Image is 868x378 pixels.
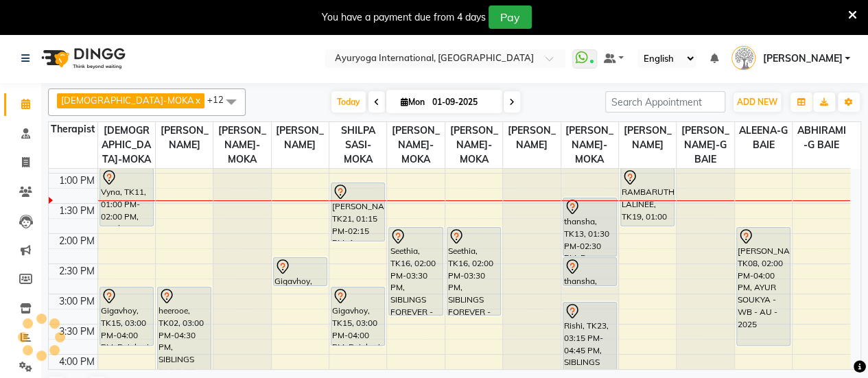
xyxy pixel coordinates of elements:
[677,122,734,168] span: [PERSON_NAME]-G BAIE
[331,183,384,241] div: [PERSON_NAME], TK21, 01:15 PM-02:15 PM, Ayur Relax (Abhyangam + Steam)
[737,97,777,107] span: ADD NEW
[447,228,500,315] div: Seethia, TK16, 02:00 PM-03:30 PM, SIBLINGS FOREVER - ABH + [PERSON_NAME]
[56,264,97,279] div: 2:30 PM
[731,46,755,70] img: Dr ADARSH THAIKKADATH
[213,122,270,168] span: [PERSON_NAME]-MOKA
[489,5,532,29] button: Pay
[322,10,486,25] div: You have a payment due from 4 days
[621,169,674,226] div: RAMBARUTH LALINEE, TK19, 01:00 PM-02:00 PM, 1hr session
[563,258,616,285] div: thansha, TK13, 02:30 PM-03:00 PM, ADD-ON Head & Foot Reflexology (30Min.)
[49,122,97,137] div: Therapist
[56,204,97,218] div: 1:30 PM
[445,122,502,168] span: [PERSON_NAME]-MOKA
[331,91,366,113] span: Today
[734,93,781,112] button: ADD NEW
[158,287,211,375] div: heerooe, TK02, 03:00 PM-04:30 PM, SIBLINGS FOREVER - ABH + [PERSON_NAME]
[331,287,384,345] div: Gigavhoy, TK15, 03:00 PM-04:00 PM, Rujahari (Ayurvedic pain relieveing massage)
[98,122,155,168] span: [DEMOGRAPHIC_DATA]-MOKA
[397,97,428,107] span: Mon
[61,95,194,106] span: [DEMOGRAPHIC_DATA]-MOKA
[735,122,792,154] span: ALEENA-G BAIE
[194,95,200,106] a: x
[35,39,129,78] img: logo
[762,51,842,66] span: [PERSON_NAME]
[156,122,213,154] span: [PERSON_NAME]
[428,92,497,113] input: 2025-09-01
[561,122,618,168] span: [PERSON_NAME]-MOKA
[56,234,97,248] div: 2:00 PM
[387,122,444,168] span: [PERSON_NAME]-MOKA
[100,169,153,226] div: Vyna, TK11, 01:00 PM-02:00 PM, Rujahari (Ayurvedic pain relieveing massage)
[272,122,329,154] span: [PERSON_NAME]
[793,122,850,154] span: ABHIRAMI-G BAIE
[56,324,97,339] div: 3:30 PM
[56,294,97,309] div: 3:00 PM
[329,122,386,168] span: SHILPA SASI-MOKA
[100,287,153,345] div: Gigavhoy, TK15, 03:00 PM-04:00 PM, Rujahari (Ayurvedic pain relieveing massage)
[56,355,97,369] div: 4:00 PM
[56,174,97,188] div: 1:00 PM
[605,91,725,113] input: Search Appointment
[563,198,616,256] div: thansha, TK13, 01:30 PM-02:30 PM, Deep tissue massage
[619,122,676,154] span: [PERSON_NAME]
[207,94,234,105] span: +12
[737,228,790,345] div: [PERSON_NAME], TK08, 02:00 PM-04:00 PM, AYUR SOUKYA - WB - AU - 2025
[389,228,442,315] div: Seethia, TK16, 02:00 PM-03:30 PM, SIBLINGS FOREVER - ABH + [PERSON_NAME]
[503,122,560,154] span: [PERSON_NAME]
[274,258,327,285] div: Gigavhoy, TK15, 02:30 PM-03:00 PM, Consultation with [PERSON_NAME] at [GEOGRAPHIC_DATA]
